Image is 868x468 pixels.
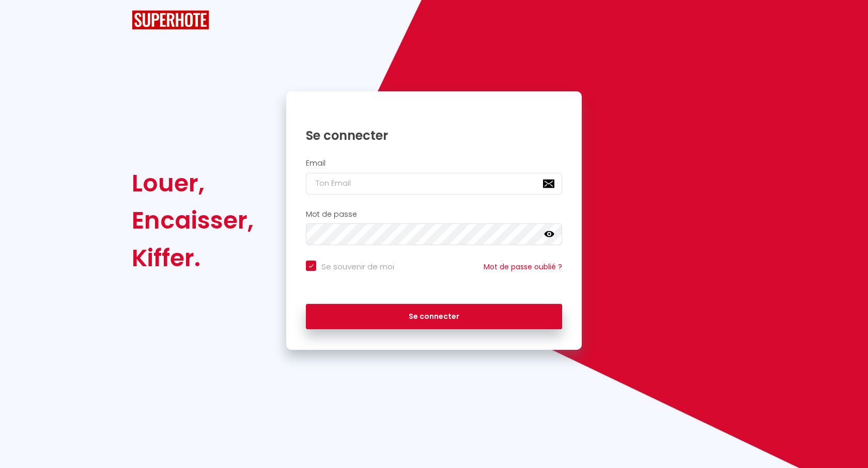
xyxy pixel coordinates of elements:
h2: Mot de passe [306,210,562,219]
div: Encaisser, [132,202,254,239]
h1: Se connecter [306,127,562,143]
button: Se connecter [306,304,562,330]
div: Louer, [132,165,254,202]
h2: Email [306,159,562,168]
input: Ton Email [306,173,562,195]
button: Ouvrir le widget de chat LiveChat [8,4,39,35]
img: SuperHote logo [132,10,209,29]
a: Mot de passe oublié ? [484,262,562,272]
div: Kiffer. [132,239,254,277]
